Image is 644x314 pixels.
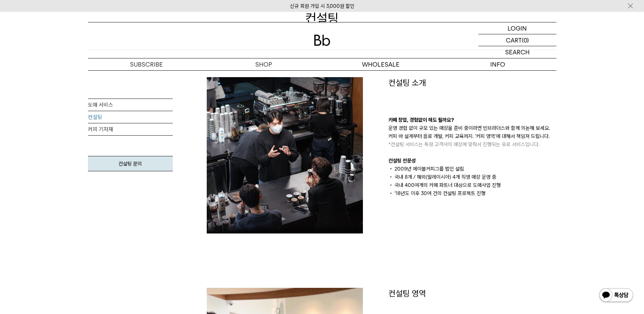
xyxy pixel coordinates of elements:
[388,124,556,149] p: 운영 경험 없이 규모 있는 매장을 준비 중이라면 빈브라더스와 함께 의논해 보세요. 커피 바 설계부터 음료 개발, 커피 교육까지. ‘커피 영역’에 대해서 책임져 드립니다.
[88,156,173,171] a: 컨설팅 문의
[388,173,556,181] li: 국내 8개 / 해외(말레이시아) 4개 직영 매장 운영 중
[439,58,556,70] p: INFO
[508,22,527,34] p: LOGIN
[388,141,539,147] span: *컨설팅 서비스는 특정 고객사의 매장에 맞춰서 진행되는 유료 서비스입니다.
[506,34,522,46] p: CART
[388,165,556,173] li: 2009년 에이블커피그룹 법인 설립
[322,58,439,70] p: WHOLESALE
[478,22,556,34] a: LOGIN
[388,181,556,189] li: 국내 400여개의 카페 파트너 대상으로 도매사업 진행
[205,58,322,70] a: SHOP
[505,46,530,58] p: SEARCH
[388,189,556,197] li: ‘18년도 이후 30여 건의 컨설팅 프로젝트 진행
[388,77,556,89] p: 컨설팅 소개
[290,3,354,9] a: 신규 회원 가입 시 3,000원 할인
[522,34,529,46] p: (0)
[88,58,205,70] a: SUBSCRIBE
[314,35,330,46] img: 로고
[88,111,173,123] a: 컨설팅
[388,288,556,299] p: 컨설팅 영역
[88,123,173,136] a: 커피 기자재
[88,99,173,111] a: 도매 서비스
[388,157,556,165] p: 컨설팅 전문성
[599,287,634,304] img: 카카오톡 채널 1:1 채팅 버튼
[478,34,556,46] a: CART (0)
[388,116,556,124] p: 카페 창업, 경험없이 해도 될까요?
